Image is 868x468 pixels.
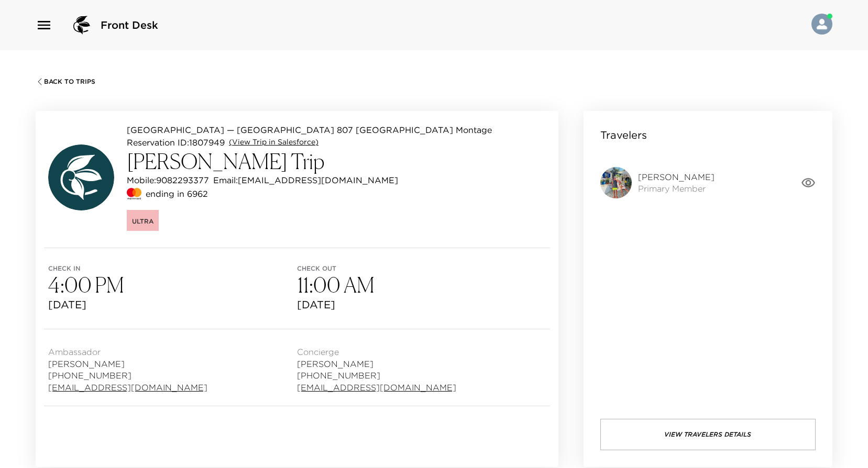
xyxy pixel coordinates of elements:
img: credit card type [127,186,141,201]
p: Reservation ID: 1807949 [127,136,225,149]
span: [DATE] [48,297,297,312]
img: avatar.4afec266560d411620d96f9f038fe73f.svg [48,144,114,210]
span: Front Desk [101,18,158,32]
p: [GEOGRAPHIC_DATA] — [GEOGRAPHIC_DATA] 807 [GEOGRAPHIC_DATA] Montage [127,124,492,136]
span: Ultra [132,217,153,225]
button: Back To Trips [36,77,95,86]
span: [PERSON_NAME] [297,358,456,370]
img: User [811,14,832,35]
span: Back To Trips [44,78,95,85]
span: Check out [297,265,546,272]
p: Mobile: 9082293377 [127,174,209,186]
span: [PERSON_NAME] [48,358,207,370]
span: Primary Member [638,183,715,194]
h3: 4:00 PM [48,272,297,297]
p: Email: [EMAIL_ADDRESS][DOMAIN_NAME] [213,174,398,186]
a: [EMAIL_ADDRESS][DOMAIN_NAME] [48,382,207,393]
a: (View Trip in Salesforce) [229,137,318,148]
h3: [PERSON_NAME] Trip [127,149,492,174]
h3: 11:00 AM [297,272,546,297]
img: 2Q== [600,167,632,198]
button: View Travelers Details [600,419,816,450]
span: Ambassador [48,346,207,358]
p: ending in 6962 [146,187,208,200]
span: [PHONE_NUMBER] [297,370,456,381]
a: [EMAIL_ADDRESS][DOMAIN_NAME] [297,382,456,393]
p: Travelers [600,128,647,142]
span: [PERSON_NAME] [638,171,715,183]
img: logo [69,13,94,38]
span: Concierge [297,346,456,358]
span: Check in [48,265,297,272]
span: [PHONE_NUMBER] [48,370,207,381]
span: [DATE] [297,297,546,312]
